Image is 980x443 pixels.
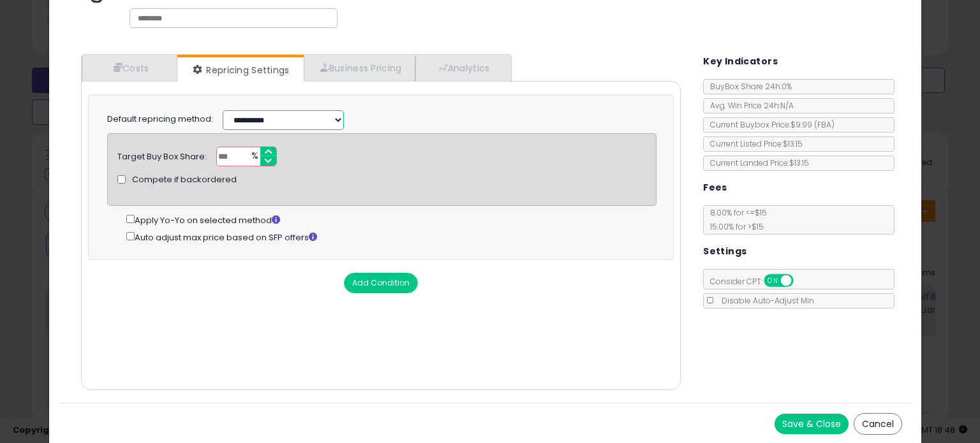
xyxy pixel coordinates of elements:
span: % [244,147,264,166]
span: 15.00 % for > $15 [704,221,764,232]
h5: Key Indicators [703,54,778,69]
span: Current Listed Price: $13.15 [704,138,803,149]
span: 8.00 % for <= $15 [704,207,767,232]
div: Apply Yo-Yo on selected method [126,212,657,227]
a: Business Pricing [304,55,415,81]
button: Add Condition [344,273,418,293]
label: Default repricing method: [107,113,213,126]
div: Auto adjust max price based on SFP offers [126,229,657,244]
span: ON [765,275,781,286]
span: OFF [792,275,812,286]
h5: Fees [703,180,727,196]
span: BuyBox Share 24h: 0% [704,81,792,92]
button: Cancel [854,413,902,435]
span: $9.99 [791,119,835,130]
a: Costs [82,55,177,81]
span: Current Landed Price: $13.15 [704,157,809,168]
span: Disable Auto-Adjust Min [715,295,814,306]
div: Target Buy Box Share: [117,147,207,163]
button: Save & Close [775,414,849,434]
span: Current Buybox Price: [704,119,835,130]
span: Compete if backordered [132,174,237,186]
a: Repricing Settings [177,57,302,83]
span: ( FBA ) [814,119,835,130]
a: Analytics [415,55,510,81]
span: Avg. Win Price 24h: N/A [704,100,794,111]
h5: Settings [703,243,746,259]
span: Consider CPT: [704,276,810,287]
